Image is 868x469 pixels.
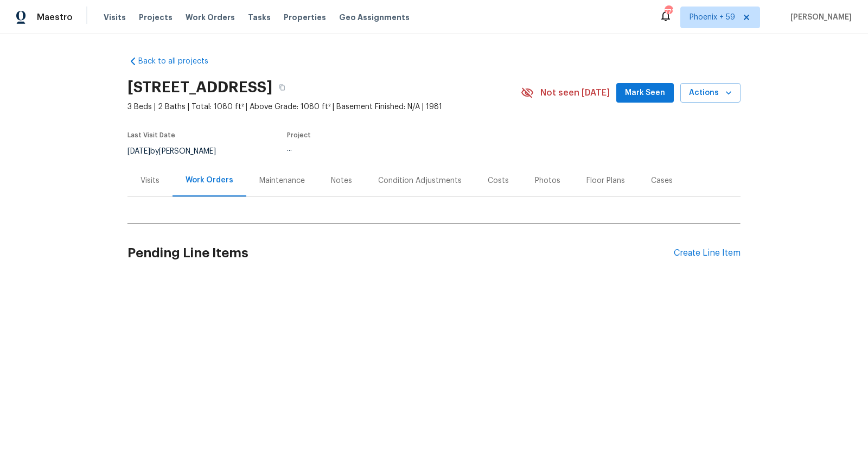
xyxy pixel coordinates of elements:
[378,175,462,186] div: Condition Adjustments
[540,87,610,98] span: Not seen [DATE]
[186,12,235,23] span: Work Orders
[651,175,673,186] div: Cases
[488,175,509,186] div: Costs
[616,83,674,103] button: Mark Seen
[586,175,625,186] div: Floor Plans
[331,175,352,186] div: Notes
[259,175,305,186] div: Maintenance
[127,82,272,93] h2: [STREET_ADDRESS]
[690,12,735,23] span: Phoenix + 59
[287,132,311,138] span: Project
[141,175,159,186] div: Visits
[339,12,410,23] span: Geo Assignments
[689,86,732,100] span: Actions
[272,78,292,97] button: Copy Address
[127,56,232,67] a: Back to all projects
[287,145,495,153] div: ...
[186,175,233,186] div: Work Orders
[37,12,73,23] span: Maestro
[127,132,175,138] span: Last Visit Date
[786,12,852,23] span: [PERSON_NAME]
[665,7,672,17] div: 771
[674,248,741,258] div: Create Line Item
[284,12,326,23] span: Properties
[127,102,521,112] span: 3 Beds | 2 Baths | Total: 1080 ft² | Above Grade: 1080 ft² | Basement Finished: N/A | 1981
[139,12,173,23] span: Projects
[127,148,150,155] span: [DATE]
[625,86,665,100] span: Mark Seen
[680,83,741,103] button: Actions
[104,12,126,23] span: Visits
[535,175,560,186] div: Photos
[127,228,674,278] h2: Pending Line Items
[127,145,229,158] div: by [PERSON_NAME]
[248,14,271,21] span: Tasks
